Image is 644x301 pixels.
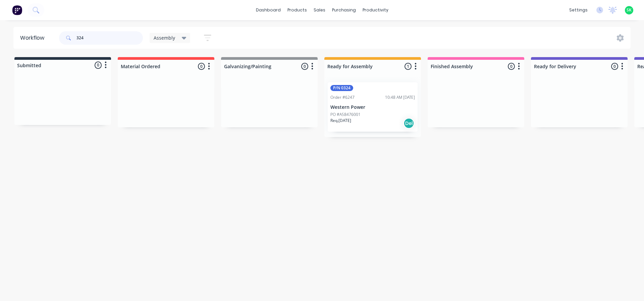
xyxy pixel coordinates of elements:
div: purchasing [329,5,359,15]
img: Factory [12,5,22,15]
div: settings [566,5,591,15]
span: Assembly [154,34,175,41]
p: Western Power [330,104,415,110]
div: 10:48 AM [DATE] [385,94,415,100]
a: dashboard [253,5,284,15]
div: Workflow [20,34,48,42]
div: Del [404,118,414,129]
input: Search for orders... [76,31,143,45]
span: SK [627,7,632,13]
p: PO #A58476001 [330,112,361,118]
div: P/N 0324Order #624710:48 AM [DATE]Western PowerPO #A58476001Req.[DATE]Del [328,82,418,132]
p: Req. [DATE] [330,118,351,124]
div: products [284,5,310,15]
div: P/N 0324 [330,85,353,91]
div: productivity [359,5,392,15]
div: sales [310,5,329,15]
div: Order #6247 [330,94,355,100]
